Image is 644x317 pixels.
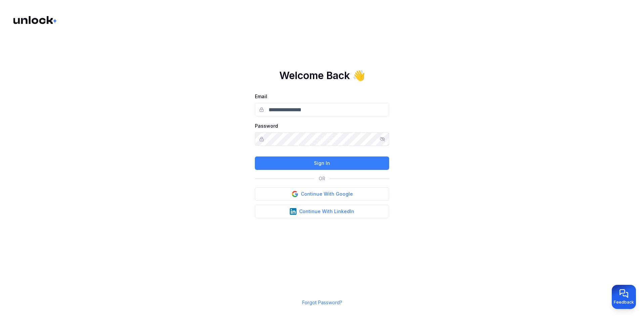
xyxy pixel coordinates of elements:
button: Show/hide password [380,136,385,142]
button: Continue With LinkedIn [255,205,389,218]
a: Forgot Password? [302,300,342,305]
button: Continue With Google [255,187,389,201]
button: Sign In [255,156,389,170]
p: OR [319,175,325,182]
img: Logo [13,16,58,24]
h1: Welcome Back 👋 [279,69,365,81]
label: Email [255,93,267,99]
button: Provide feedback [612,285,636,309]
span: Feedback [614,300,634,305]
label: Password [255,123,278,129]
